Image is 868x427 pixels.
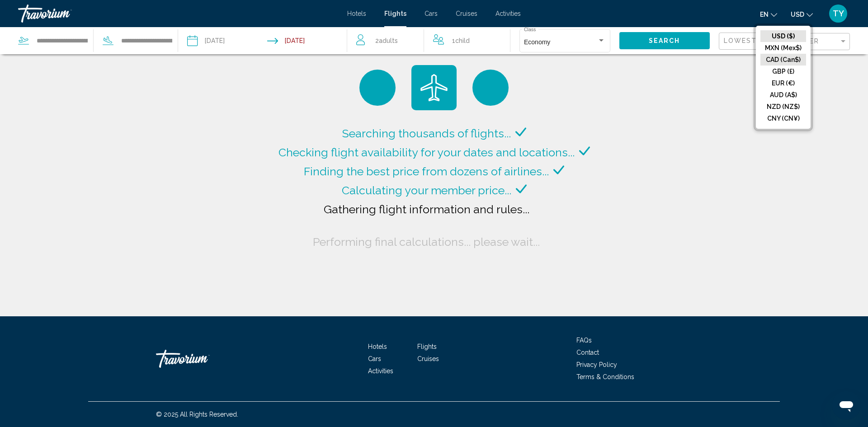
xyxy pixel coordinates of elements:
[342,127,511,140] span: Searching thousands of flights...
[156,345,246,372] a: Travorium
[379,37,398,44] span: Adults
[576,373,634,380] a: Terms & Conditions
[760,113,806,124] button: CNY (CN¥)
[495,10,521,17] a: Activities
[760,54,806,66] button: CAD (Can$)
[313,235,540,249] span: Performing final calculations... please wait...
[789,33,850,51] button: Filter
[417,343,437,350] a: Flights
[576,361,617,368] a: Privacy Policy
[342,183,511,197] span: Calculating your member price...
[760,77,806,89] button: EUR (€)
[760,11,769,18] span: en
[826,4,850,23] button: User Menu
[18,5,338,23] a: Travorium
[368,367,393,375] a: Activities
[267,27,305,54] button: Return date: Nov 20, 2025
[324,202,529,216] span: Gathering flight information and rules...
[524,38,550,46] span: Economy
[791,11,804,18] span: USD
[649,38,680,45] span: Search
[833,9,844,18] span: TY
[417,355,439,362] a: Cruises
[187,27,225,54] button: Depart date: Nov 11, 2025
[156,411,238,418] span: © 2025 All Rights Reserved.
[760,8,777,21] button: Change language
[576,349,599,356] a: Contact
[347,27,510,54] button: Travelers: 2 adults, 1 child
[724,38,777,45] mat-select: Sort by
[791,8,813,21] button: Change currency
[368,343,387,350] a: Hotels
[760,101,806,113] button: NZD (NZ$)
[452,34,470,47] span: 1
[455,37,470,44] span: Child
[619,32,710,49] button: Search
[760,66,806,77] button: GBP (£)
[760,89,806,101] button: AUD (A$)
[278,145,575,159] span: Checking flight availability for your dates and locations...
[425,10,438,17] a: Cars
[724,37,782,44] span: Lowest Price
[304,164,549,178] span: Finding the best price from dozens of airlines...
[456,10,477,17] a: Cruises
[347,10,366,17] a: Hotels
[760,42,806,54] button: MXN (Mex$)
[576,337,592,344] a: FAQs
[384,10,406,17] a: Flights
[760,30,806,42] button: USD ($)
[832,391,861,420] iframe: Button to launch messaging window
[375,34,398,47] span: 2
[368,355,381,362] a: Cars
